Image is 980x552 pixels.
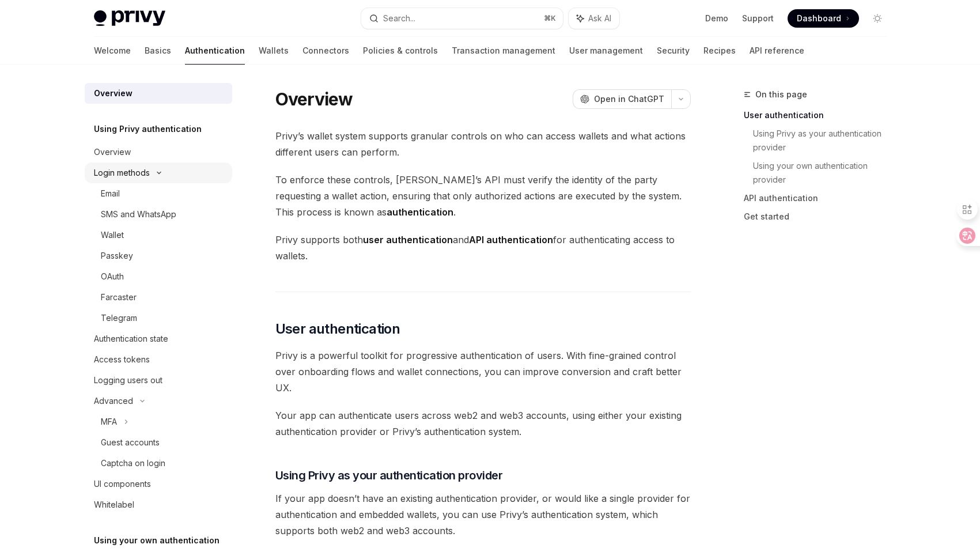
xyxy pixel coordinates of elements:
a: Authentication state [85,328,232,349]
span: Privy’s wallet system supports granular controls on who can access wallets and what actions diffe... [275,128,691,160]
a: OAuth [85,266,232,287]
div: OAuth [101,270,124,283]
a: Wallet [85,225,232,245]
a: Whitelabel [85,494,232,515]
h1: Overview [275,89,353,109]
a: Overview [85,142,232,162]
a: Wallets [259,37,289,65]
div: Guest accounts [101,436,160,449]
a: Connectors [302,37,349,65]
a: Dashboard [788,9,859,28]
div: Authentication state [94,332,168,346]
a: Using Privy as your authentication provider [753,124,896,157]
strong: authentication [387,206,453,218]
span: Dashboard [797,13,841,24]
span: Ask AI [588,13,611,24]
a: Get started [744,207,896,226]
div: Passkey [101,249,133,263]
a: Logging users out [85,370,232,391]
a: UI components [85,474,232,494]
div: Whitelabel [94,498,134,512]
h5: Using your own authentication [94,534,220,547]
div: Login methods [94,166,150,180]
div: Logging users out [94,373,162,387]
a: User authentication [744,106,896,124]
button: Open in ChatGPT [573,89,671,109]
h5: Using Privy authentication [94,122,202,136]
div: Wallet [101,228,124,242]
a: Recipes [703,37,736,65]
a: Basics [145,37,171,65]
div: Captcha on login [101,456,165,470]
a: Guest accounts [85,432,232,453]
div: Overview [94,86,133,100]
a: Overview [85,83,232,104]
span: Privy is a powerful toolkit for progressive authentication of users. With fine-grained control ov... [275,347,691,396]
div: MFA [101,415,117,429]
button: Search...⌘K [361,8,563,29]
a: Policies & controls [363,37,438,65]
span: ⌘ K [544,14,556,23]
div: Access tokens [94,353,150,366]
a: API reference [750,37,804,65]
span: Open in ChatGPT [594,93,664,105]
a: SMS and WhatsApp [85,204,232,225]
span: Your app can authenticate users across web2 and web3 accounts, using either your existing authent... [275,407,691,440]
div: SMS and WhatsApp [101,207,176,221]
img: light logo [94,10,165,27]
a: Farcaster [85,287,232,308]
a: Access tokens [85,349,232,370]
a: Demo [705,13,728,24]
span: If your app doesn’t have an existing authentication provider, or would like a single provider for... [275,490,691,539]
a: Support [742,13,774,24]
a: Transaction management [452,37,555,65]
a: User management [569,37,643,65]
a: Using your own authentication provider [753,157,896,189]
div: Telegram [101,311,137,325]
strong: user authentication [363,234,453,245]
strong: API authentication [469,234,553,245]
span: To enforce these controls, [PERSON_NAME]’s API must verify the identity of the party requesting a... [275,172,691,220]
a: Email [85,183,232,204]
a: Telegram [85,308,232,328]
div: Email [101,187,120,201]
span: Privy supports both and for authenticating access to wallets. [275,232,691,264]
span: On this page [755,88,807,101]
span: User authentication [275,320,400,338]
a: Authentication [185,37,245,65]
div: Overview [94,145,131,159]
button: Ask AI [569,8,619,29]
a: API authentication [744,189,896,207]
div: Farcaster [101,290,137,304]
span: Using Privy as your authentication provider [275,467,503,483]
a: Captcha on login [85,453,232,474]
div: Advanced [94,394,133,408]
a: Welcome [94,37,131,65]
div: Search... [383,12,415,25]
div: UI components [94,477,151,491]
button: Toggle dark mode [868,9,887,28]
a: Passkey [85,245,232,266]
a: Security [657,37,690,65]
